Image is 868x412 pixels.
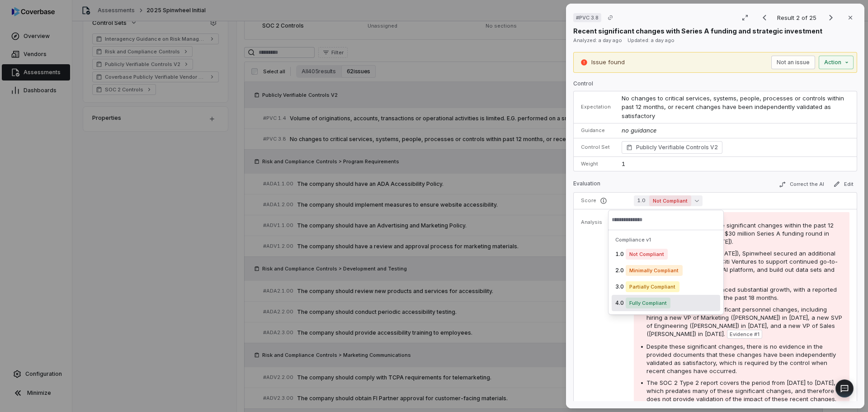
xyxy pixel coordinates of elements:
[626,265,683,276] span: Minimally Compliant
[627,37,675,43] span: Updated: a day ago
[612,234,720,246] div: Compliance v1
[649,195,691,206] span: Not Compliant
[573,180,600,191] p: Evaluation
[646,286,837,301] span: The company has experienced substantial growth, with a reported 760% rise in revenue over the pas...
[626,249,668,260] span: Not Compliant
[777,13,818,23] p: Result 2 of 25
[822,12,840,23] button: Next result
[646,379,836,403] span: The SOC 2 Type 2 report covers the period from [DATE] to [DATE], which predates many of these sig...
[612,246,720,262] div: 1.0
[646,222,834,245] span: The vendor has undergone significant changes within the past 12 months, including raising a $30 m...
[581,219,602,226] p: Analysis
[622,127,656,134] span: no guidance
[830,179,857,189] button: Edit
[581,197,623,204] p: Score
[581,144,611,151] p: Control Set
[771,56,815,69] button: Not an issue
[646,306,842,337] span: The vendor has made significant personnel changes, including hiring a new VP of Marketing ([PERSO...
[581,104,611,110] p: Expectation
[634,195,703,206] button: 1.0Not Compliant
[612,262,720,279] div: 2.0
[573,80,857,91] p: Control
[819,56,854,69] button: Action
[622,95,846,119] span: No changes to critical services, systems, people, processes or controls within past 12 months, or...
[608,230,724,315] div: Suggestions
[646,250,838,281] span: In [DATE] (approximately [DATE]), Spinwheel secured an additional strategic investment from Citi ...
[730,331,759,338] span: Evidence # 1
[591,58,625,67] p: Issue found
[755,12,774,23] button: Previous result
[646,343,836,374] span: Despite these significant changes, there is no evidence in the provided documents that these chan...
[573,26,822,36] p: Recent significant changes with Series A funding and strategic investment
[573,37,622,43] span: Analyzed: a day ago
[636,143,718,152] span: Publicly Verifiable Controls V2
[612,279,720,295] div: 3.0
[576,14,599,21] span: # PVC 3.8
[581,127,611,134] p: Guidance
[626,281,679,292] span: Partially Compliant
[626,298,670,308] span: Fully Compliant
[602,9,618,26] button: Copy link
[581,161,611,167] p: Weight
[622,160,625,167] span: 1
[775,179,828,190] button: Correct the AI
[612,295,720,311] div: 4.0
